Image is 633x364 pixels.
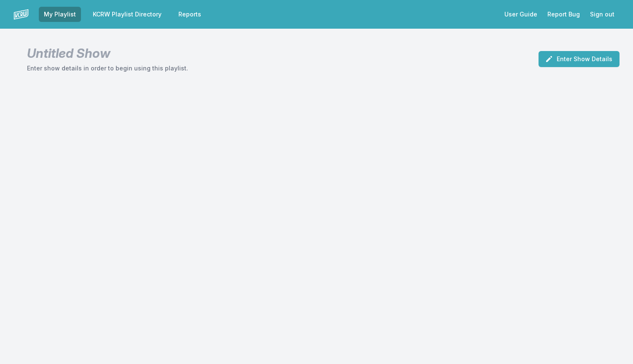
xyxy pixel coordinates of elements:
[173,7,206,22] a: Reports
[27,64,188,73] p: Enter show details in order to begin using this playlist.
[39,7,81,22] a: My Playlist
[542,7,585,22] a: Report Bug
[499,7,542,22] a: User Guide
[585,7,620,22] button: Sign out
[27,46,188,61] h1: Untitled Show
[88,7,167,22] a: KCRW Playlist Directory
[539,51,620,67] button: Enter Show Details
[13,7,29,22] img: logo-white-87cec1fa9cbef997252546196dc51331.png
